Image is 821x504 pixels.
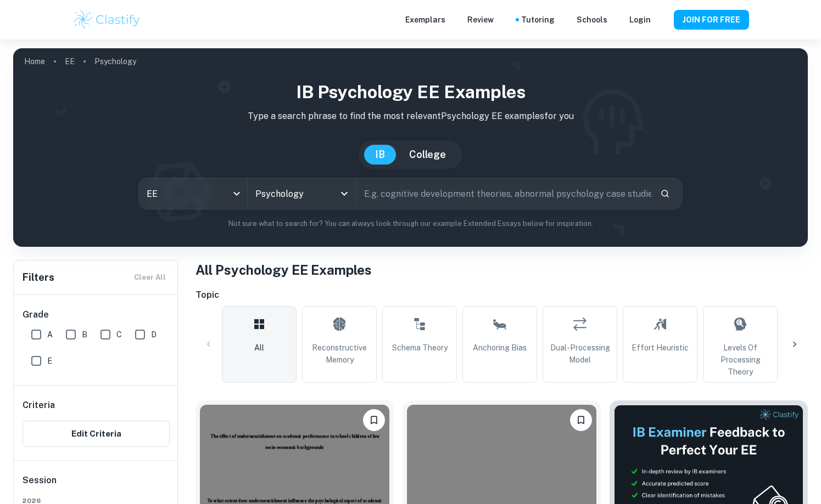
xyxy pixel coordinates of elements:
[139,178,247,209] div: EE
[23,474,170,496] h6: Session
[632,342,689,354] span: Effort Heuristic
[94,55,136,67] p: Psychology
[570,409,592,431] button: Please log in to bookmark exemplars
[577,14,607,26] a: Schools
[656,184,674,203] button: Search
[116,329,122,341] span: C
[254,342,264,354] span: All
[398,145,457,165] button: College
[363,409,385,431] button: Please log in to bookmark exemplars
[674,10,749,30] button: JOIN FOR FREE
[196,288,808,302] h6: Topic
[23,421,170,447] button: Edit Criteria
[47,329,53,341] span: A
[337,186,352,201] button: Open
[24,54,45,69] a: Home
[196,260,808,280] h1: All Psychology EE Examples
[151,329,157,341] span: D
[23,308,170,321] h6: Grade
[22,79,799,105] h1: IB Psychology EE examples
[47,355,52,367] span: E
[467,14,494,26] p: Review
[356,178,651,209] input: E.g. cognitive development theories, abnormal psychology case studies, social psychology experime...
[22,218,799,229] p: Not sure what to search for? You can always look through our example Extended Essays below for in...
[629,14,651,26] a: Login
[13,48,808,247] img: profile cover
[307,342,372,366] span: Reconstructive Memory
[392,342,448,354] span: Schema Theory
[521,14,555,26] a: Tutoring
[364,145,396,165] button: IB
[65,54,75,69] a: EE
[72,9,142,31] img: Clastify logo
[82,329,87,341] span: B
[22,110,799,123] p: Type a search phrase to find the most relevant Psychology EE examples for you
[23,399,55,412] h6: Criteria
[660,17,665,22] button: Help and Feedback
[473,342,527,354] span: Anchoring Bias
[405,14,445,26] p: Exemplars
[708,342,773,378] span: Levels of Processing Theory
[23,270,54,285] h6: Filters
[548,342,612,366] span: Dual-Processing Model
